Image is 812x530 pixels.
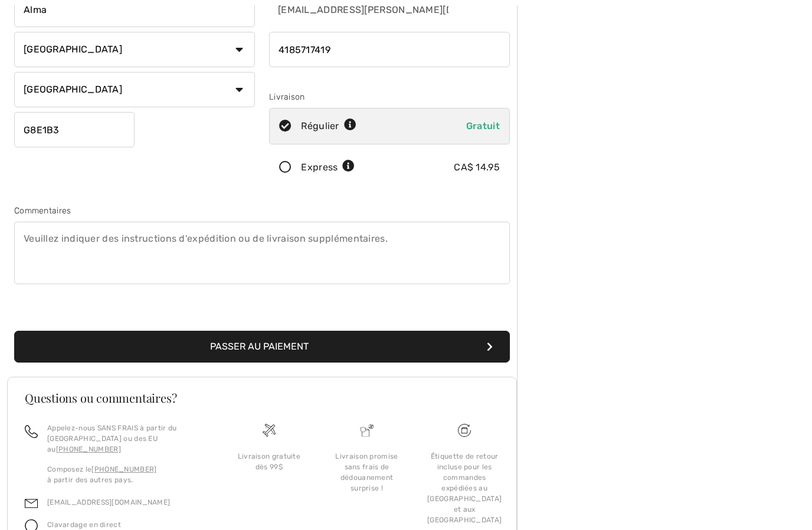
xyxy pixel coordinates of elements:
[91,466,156,474] a: [PHONE_NUMBER]
[14,331,510,363] button: Passer au paiement
[269,91,510,104] div: Livraison
[230,452,309,473] div: Livraison gratuite dès 99$
[466,121,500,132] span: Gratuit
[56,446,121,454] a: [PHONE_NUMBER]
[47,423,206,455] p: Appelez-nous SANS FRAIS à partir du [GEOGRAPHIC_DATA] ou des EU au
[25,426,38,439] img: call
[425,452,504,526] div: Étiquette de retour incluse pour les commandes expédiées au [GEOGRAPHIC_DATA] et aux [GEOGRAPHIC_...
[454,161,500,175] div: CA$ 14.95
[301,161,355,175] div: Express
[328,452,407,494] div: Livraison promise sans frais de dédouanement surprise !
[361,424,374,437] img: Livraison promise sans frais de dédouanement surprise&nbsp;!
[14,205,510,218] div: Commentaires
[458,424,471,437] img: Livraison gratuite dès 99$
[25,393,499,404] h3: Questions ou commentaires?
[47,499,170,507] a: [EMAIL_ADDRESS][DOMAIN_NAME]
[269,32,510,68] input: Téléphone portable
[301,120,356,134] div: Régulier
[25,498,38,511] img: email
[47,465,206,486] p: Composez le à partir des autres pays.
[47,521,121,529] span: Clavardage en direct
[263,424,276,437] img: Livraison gratuite dès 99$
[14,113,135,148] input: Code Postal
